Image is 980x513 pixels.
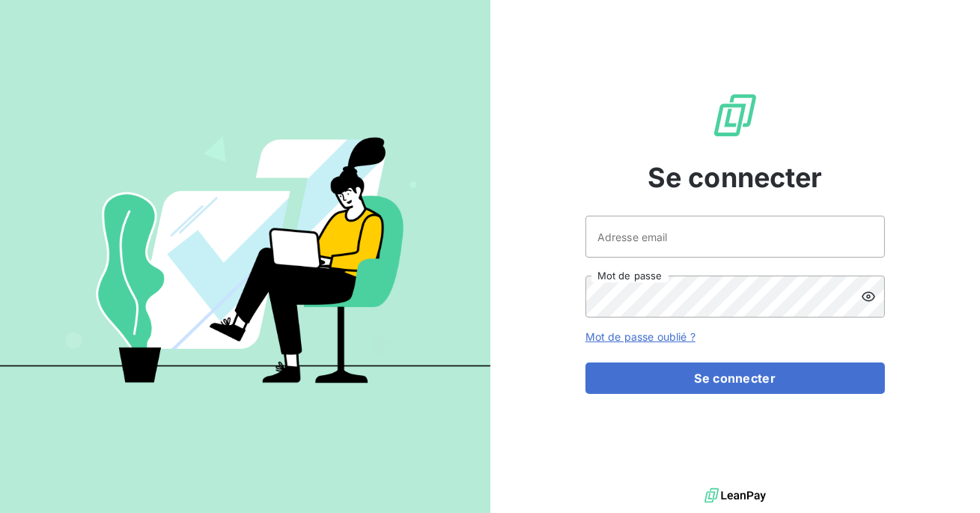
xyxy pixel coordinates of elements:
[585,330,696,343] a: Mot de passe oublié ?
[704,485,766,507] img: logo
[648,157,823,198] span: Se connecter
[585,216,885,258] input: placeholder
[585,362,885,394] button: Se connecter
[711,91,759,139] img: Logo LeanPay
